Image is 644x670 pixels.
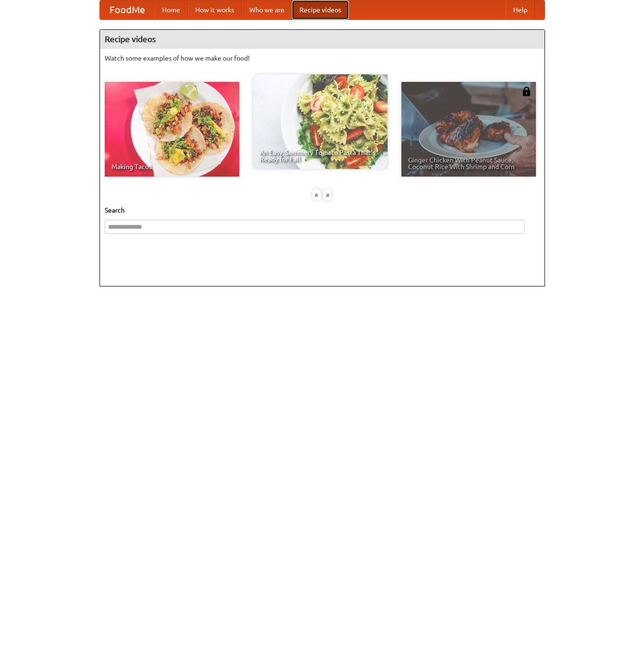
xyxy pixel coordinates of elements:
span: Making Tacos [111,163,233,170]
a: Recipe videos [292,0,349,19]
a: Who we are [242,0,292,19]
a: How it works [188,0,242,19]
a: An Easy, Summery Tomato Pasta That's Ready for Fall [253,74,388,169]
a: Help [506,0,535,19]
a: Home [154,0,188,19]
div: » [323,189,332,201]
p: Watch some examples of how we make our food! [105,54,540,63]
img: 483408.png [522,87,531,96]
span: An Easy, Summery Tomato Pasta That's Ready for Fall [260,149,381,162]
h4: Recipe videos [100,30,544,49]
a: FoodMe [100,0,154,19]
a: Making Tacos [105,82,239,177]
h5: Search [105,205,540,215]
div: « [312,189,321,201]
